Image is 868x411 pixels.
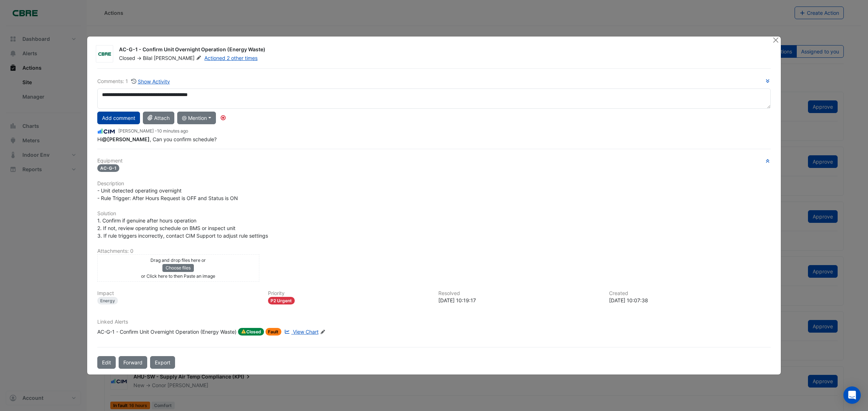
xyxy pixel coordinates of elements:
[118,128,188,134] small: [PERSON_NAME] -
[119,46,763,55] div: AC-G-1 - Confirm Unit Overnight Operation (Energy Waste)
[143,55,152,61] span: Bilal
[293,329,319,335] span: View Chart
[97,77,170,86] div: Comments: 1
[438,297,600,304] div: [DATE] 10:19:17
[97,158,771,164] h6: Equipment
[97,328,237,336] div: AC-G-1 - Confirm Unit Overnight Operation (Energy Waste)
[772,36,779,44] button: Close
[102,136,150,142] span: bilal.ejaz@charterhallaccess.com.au [CBRE Charter Hall]
[119,55,135,61] span: Closed
[97,290,259,297] h6: Impact
[97,211,771,217] h6: Solution
[162,264,194,272] button: Choose files
[157,128,188,134] span: 2025-09-24 10:07:59
[220,114,226,121] div: Tooltip anchor
[843,386,861,404] div: Open Intercom Messenger
[97,217,268,239] span: 1. Confirm if genuine after hours operation 2. If not, review operating schedule on BMS or inspec...
[137,55,141,61] span: ->
[97,164,119,172] span: AC-G-1
[97,127,115,135] img: CIM
[96,50,113,57] img: CBRE Charter Hall
[97,112,140,124] button: Add comment
[150,356,175,369] a: Export
[141,273,215,279] small: or Click here to then Paste an image
[609,290,771,297] h6: Created
[150,258,206,263] small: Drag and drop files here or
[97,356,116,369] button: Edit
[204,55,258,61] a: Actioned 2 other times
[131,77,170,86] button: Show Activity
[97,248,771,254] h6: Attachments: 0
[238,328,264,336] span: Closed
[438,290,600,297] h6: Resolved
[119,356,147,369] button: Forward
[97,136,217,142] span: Hi , Can you confirm schedule?
[268,290,430,297] h6: Priority
[283,328,318,336] a: View Chart
[97,187,238,201] span: - Unit detected operating overnight - Rule Trigger: After Hours Request is OFF and Status is ON
[177,112,216,124] button: @ Mention
[265,328,282,336] span: Fault
[268,297,295,304] div: P2 Urgent
[154,55,203,62] span: [PERSON_NAME]
[97,319,771,325] h6: Linked Alerts
[143,112,174,124] button: Attach
[609,297,771,304] div: [DATE] 10:07:38
[320,329,325,335] fa-icon: Edit Linked Alerts
[97,297,118,304] div: Energy
[97,181,771,187] h6: Description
